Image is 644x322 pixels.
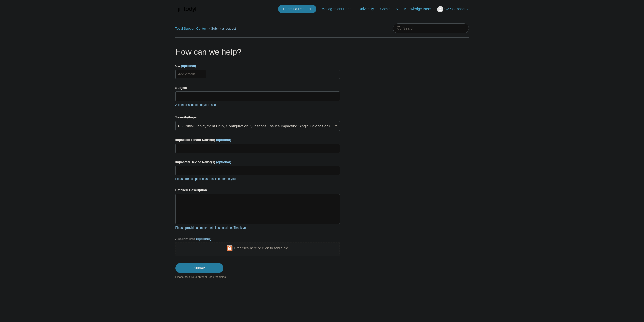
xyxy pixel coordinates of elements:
[175,46,340,58] h1: How can we help?
[175,121,340,131] a: P3: Initial Deployment Help, Configuration Questions, Issues Impacting Single Devices or Past Out...
[380,6,403,12] a: Community
[175,103,340,107] p: A brief description of your issue.
[175,85,340,90] label: Subject
[175,27,206,30] a: Todyl Support Center
[175,187,340,193] label: Detailed Description
[175,160,340,165] label: Impacted Device Name(s)
[207,27,236,30] li: Submit a request
[175,177,340,181] p: Please be as specific as possible. Thank you.
[437,6,469,12] button: G2Y Support
[175,115,340,120] label: Severity/Impact
[175,5,197,14] img: Todyl Support Center Help Center home page
[175,137,340,142] label: Impacted Tenant Name(s)
[393,23,469,33] input: Search
[322,6,358,12] a: Management Portal
[175,236,340,241] label: Attachments
[175,263,223,273] input: Submit
[175,63,340,68] label: CC
[175,275,340,279] div: Please be sure to enter all required fields.
[216,138,231,142] span: (optional)
[176,70,206,78] input: Add emails
[175,27,207,30] li: Todyl Support Center
[175,225,340,230] p: Please provide as much detail as possible. Thank you.
[444,7,465,11] span: G2Y Support
[216,160,231,164] span: (optional)
[278,5,316,13] a: Submit a Request
[196,237,211,241] span: (optional)
[181,64,196,68] span: (optional)
[359,6,379,12] a: University
[404,6,436,12] a: Knowledge Base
